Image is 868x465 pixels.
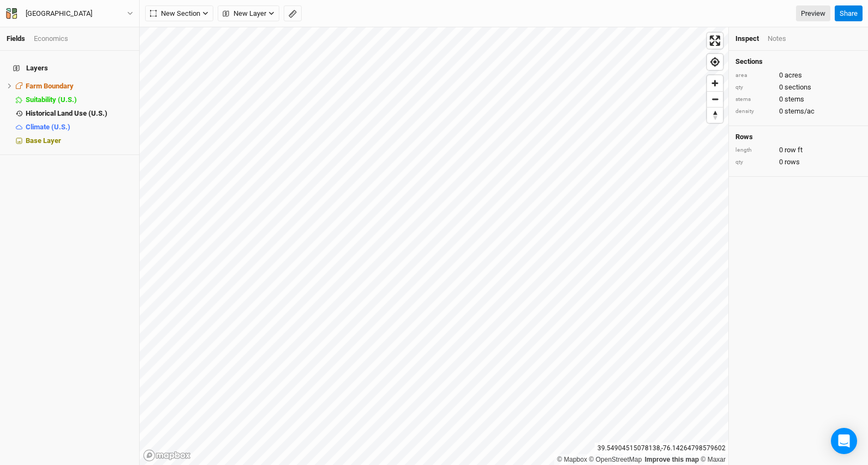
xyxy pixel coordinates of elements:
button: Zoom out [707,91,723,107]
button: Reset bearing to north [707,107,723,123]
span: Historical Land Use (U.S.) [26,109,107,117]
div: Suitability (U.S.) [26,96,133,104]
span: acres [785,70,802,80]
a: Fields [7,34,25,43]
span: stems [785,94,804,104]
div: qty [735,84,774,92]
div: 0 [735,106,861,116]
div: area [735,71,774,80]
span: sections [785,82,811,92]
span: Farm Boundary [26,82,74,90]
button: Shortcut: M [284,5,302,22]
a: Improve this map [645,456,699,463]
a: Mapbox [557,456,587,463]
div: 0 [735,82,861,92]
button: Share [835,5,863,22]
button: [GEOGRAPHIC_DATA] [5,8,134,20]
div: Notes [768,34,786,44]
div: stems [735,96,774,104]
button: New Section [145,5,213,22]
div: Open Intercom Messenger [831,428,857,454]
div: 0 [735,94,861,104]
div: 0 [735,157,861,167]
div: [GEOGRAPHIC_DATA] [26,8,92,19]
div: Economics [34,34,68,44]
button: New Layer [218,5,279,22]
span: row ft [785,145,803,155]
h4: Rows [735,133,861,141]
a: Preview [796,5,830,22]
button: Zoom in [707,75,723,91]
h4: Layers [7,57,133,79]
span: New Layer [223,8,266,19]
div: Historical Land Use (U.S.) [26,109,133,118]
div: 0 [735,70,861,80]
a: Maxar [701,456,726,463]
h4: Sections [735,57,861,66]
span: Suitability (U.S.) [26,96,77,104]
button: Find my location [707,54,723,70]
span: rows [785,157,800,167]
div: 0 [735,145,861,155]
div: density [735,108,774,116]
div: Climate (U.S.) [26,123,133,132]
a: Mapbox logo [143,449,191,462]
span: stems/ac [785,106,815,116]
a: OpenStreetMap [589,456,642,463]
span: New Section [150,8,200,19]
div: qty [735,158,774,166]
div: Inspect [735,34,759,44]
span: Reset bearing to north [707,108,723,123]
div: length [735,146,774,154]
span: Climate (U.S.) [26,123,70,131]
div: Base Layer [26,136,133,145]
button: Enter fullscreen [707,33,723,49]
div: Farm Boundary [26,82,133,91]
div: 39.54904515078138 , -76.14264798579602 [595,443,728,454]
div: Third Way Farm [26,8,92,19]
span: Base Layer [26,136,61,145]
canvas: Map [140,27,728,465]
